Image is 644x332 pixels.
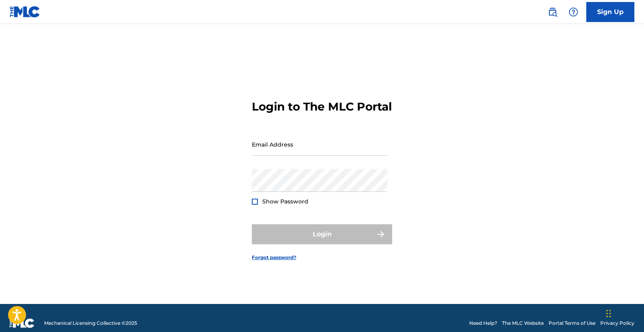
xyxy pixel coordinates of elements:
[569,7,578,17] img: help
[606,302,611,326] div: Drag
[44,320,137,327] span: Mechanical Licensing Collective © 2025
[548,7,557,17] img: search
[10,6,41,18] img: MLC Logo
[10,318,34,328] img: logo
[600,320,634,327] a: Privacy Policy
[545,4,561,20] a: Public Search
[252,254,296,261] a: Forgot password?
[262,198,308,205] span: Show Password
[565,4,581,20] div: Help
[469,320,497,327] a: Need Help?
[252,100,392,114] h3: Login to The MLC Portal
[549,320,595,327] a: Portal Terms of Use
[586,2,634,22] a: Sign Up
[502,320,544,327] a: The MLC Website
[604,294,644,332] iframe: Chat Widget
